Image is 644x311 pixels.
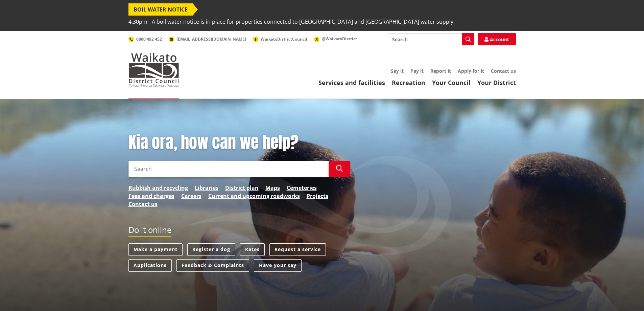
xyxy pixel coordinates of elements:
[307,192,328,200] a: Projects
[128,192,174,200] a: Fees and charges
[430,68,451,74] a: Report it
[208,192,300,200] a: Current and upcoming roadworks
[322,36,357,42] span: @WaikatoDistrict
[410,68,424,74] a: Pay it
[240,243,265,256] a: Rates
[254,259,302,272] a: Have your say
[392,79,425,87] a: Recreation
[128,161,329,177] input: Search input
[225,184,259,192] a: District plan
[128,36,162,42] a: 0800 492 452
[432,79,471,87] a: Your Council
[128,225,171,237] h2: Do it online
[128,16,455,28] span: 4.30pm - A boil water notice is in place for properties connected to [GEOGRAPHIC_DATA] and [GEOGR...
[318,79,385,87] a: Services and facilities
[261,36,307,42] span: WaikatoDistrictCouncil
[181,192,201,200] a: Careers
[128,133,350,152] h1: Kia ora, how can we help?
[176,36,246,42] span: [EMAIL_ADDRESS][DOMAIN_NAME]
[128,259,172,272] a: Applications
[287,184,317,192] a: Cemeteries
[491,68,516,74] a: Contact us
[477,79,516,87] a: Your District
[458,68,484,74] a: Apply for it
[176,259,249,272] a: Feedback & Complaints
[128,184,188,192] a: Rubbish and recycling
[269,243,326,256] a: Request a service
[265,184,280,192] a: Maps
[128,53,179,87] img: Waikato District Council - Te Kaunihera aa Takiwaa o Waikato
[195,184,218,192] a: Libraries
[136,36,162,42] span: 0800 492 452
[388,33,474,45] input: Search input
[314,36,357,42] a: @WaikatoDistrict
[128,243,183,256] a: Make a payment
[253,36,307,42] a: WaikatoDistrictCouncil
[187,243,235,256] a: Register a dog
[478,33,516,45] a: Account
[391,68,404,74] a: Say it
[169,36,246,42] a: [EMAIL_ADDRESS][DOMAIN_NAME]
[128,3,193,16] span: BOIL WATER NOTICE
[128,200,158,208] a: Contact us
